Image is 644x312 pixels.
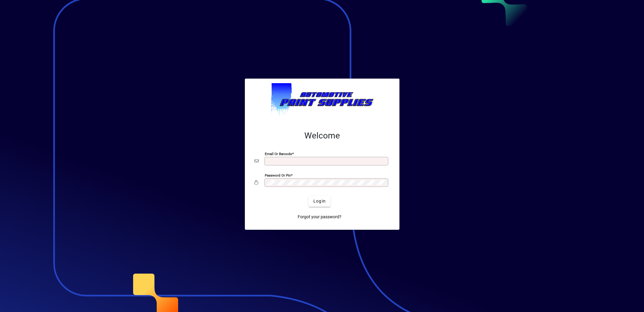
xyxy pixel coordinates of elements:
a: Forgot your password? [295,212,344,223]
span: Forgot your password? [298,214,341,220]
mat-label: Password or Pin [265,173,291,177]
span: Login [313,198,326,204]
button: Login [309,196,331,207]
mat-label: Email or Barcode [265,151,292,156]
h2: Welcome [255,131,390,141]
